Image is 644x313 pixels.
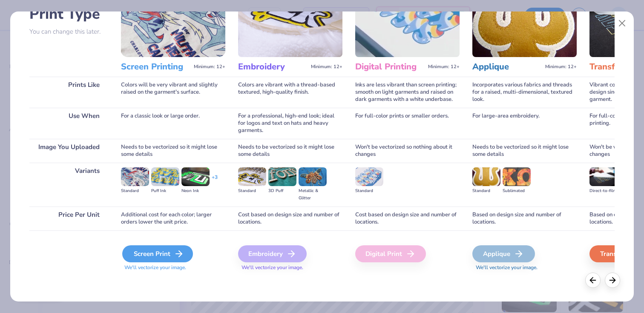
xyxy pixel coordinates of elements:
div: Needs to be vectorized so it might lose some details [238,139,342,163]
h3: Applique [472,61,542,72]
div: Variants [29,163,108,207]
div: Neon Ink [181,187,210,195]
div: Prints Like [29,77,108,108]
img: Puff Ink [151,167,179,186]
button: Close [614,15,630,32]
img: Sublimated [503,167,531,186]
span: Minimum: 12+ [545,64,577,70]
div: Standard [472,187,500,195]
div: Standard [355,187,383,195]
div: Incorporates various fabrics and threads for a raised, multi-dimensional, textured look. [472,77,577,108]
div: Based on design size and number of locations. [472,207,577,230]
img: Standard [472,167,500,186]
img: Neon Ink [181,167,210,186]
div: Additional cost for each color; larger orders lower the unit price. [121,207,225,230]
div: Metallic & Glitter [299,187,327,202]
span: We'll vectorize your image. [121,264,225,271]
div: Cost based on design size and number of locations. [355,207,460,230]
div: For large-area embroidery. [472,108,577,139]
div: Inks are less vibrant than screen printing; smooth on light garments and raised on dark garments ... [355,77,460,108]
div: Image You Uploaded [29,139,108,163]
span: Minimum: 12+ [428,64,460,70]
div: Needs to be vectorized so it might lose some details [472,139,577,163]
div: 3D Puff [268,187,296,195]
img: 3D Puff [268,167,296,186]
div: For full-color prints or smaller orders. [355,108,460,139]
div: Cost based on design size and number of locations. [238,207,342,230]
div: Puff Ink [151,187,179,195]
div: Won't be vectorized so nothing about it changes [355,139,460,163]
img: Metallic & Glitter [299,167,327,186]
div: Price Per Unit [29,207,108,230]
h3: Screen Printing [121,61,190,72]
div: Standard [238,187,266,195]
img: Direct-to-film [589,167,618,186]
span: We'll vectorize your image. [472,264,577,271]
div: Digital Print [355,245,426,262]
span: Minimum: 12+ [194,64,225,70]
div: Colors will be very vibrant and slightly raised on the garment's surface. [121,77,225,108]
div: Direct-to-film [589,187,618,195]
div: Use When [29,108,108,139]
div: For a classic look or large order. [121,108,225,139]
h3: Digital Printing [355,61,425,72]
img: Standard [355,167,383,186]
div: Screen Print [122,245,193,262]
span: We'll vectorize your image. [238,264,342,271]
img: Standard [121,167,149,186]
div: Sublimated [503,187,531,195]
div: Colors are vibrant with a thread-based textured, high-quality finish. [238,77,342,108]
div: Standard [121,187,149,195]
div: Needs to be vectorized so it might lose some details [121,139,225,163]
h3: Embroidery [238,61,308,72]
div: For a professional, high-end look; ideal for logos and text on hats and heavy garments. [238,108,342,139]
img: Standard [238,167,266,186]
div: + 3 [212,174,218,188]
span: Minimum: 12+ [311,64,342,70]
div: Applique [472,245,535,262]
p: You can change this later. [29,28,108,35]
div: Embroidery [238,245,307,262]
